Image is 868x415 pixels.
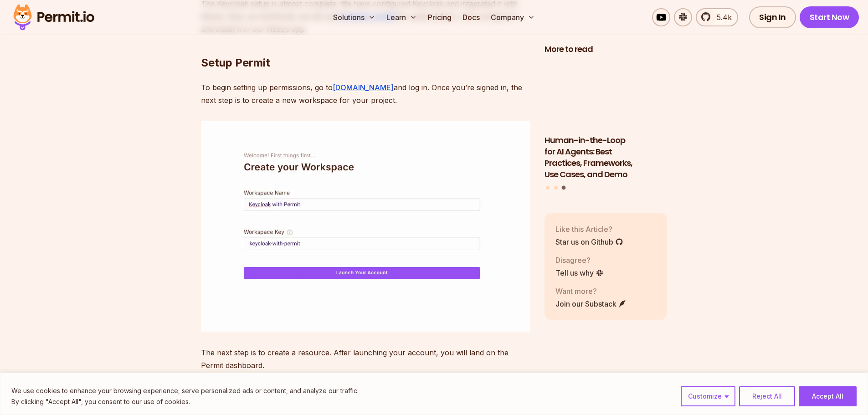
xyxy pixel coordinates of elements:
[544,61,668,191] div: Posts
[487,8,539,26] button: Company
[800,6,859,28] a: Start Now
[696,8,738,26] a: 5.4k
[333,83,394,92] a: [DOMAIN_NAME]
[554,186,558,190] button: Go to slide 2
[459,8,483,26] a: Docs
[544,61,668,130] img: Human-in-the-Loop for AI Agents: Best Practices, Frameworks, Use Cases, and Demo
[555,286,627,297] p: Want more?
[681,386,735,406] button: Customize
[11,385,359,396] p: We use cookies to enhance your browsing experience, serve personalized ads or content, and analyz...
[201,81,530,107] p: To begin setting up permissions, go to and log in. Once you’re signed in, the next step is to cre...
[383,8,421,26] button: Learn
[544,44,668,55] h2: More to read
[201,346,530,372] p: The next step is to create a resource. After launching your account, you will land on the Permit ...
[201,121,530,332] img: image.png
[749,6,796,28] a: Sign In
[555,267,604,278] a: Tell us why
[9,2,98,33] img: Permit logo
[799,386,857,406] button: Accept All
[329,8,379,26] button: Solutions
[11,396,359,407] p: By clicking "Accept All", you consent to our use of cookies.
[544,135,668,180] h3: Human-in-the-Loop for AI Agents: Best Practices, Frameworks, Use Cases, and Demo
[424,8,455,26] a: Pricing
[711,12,732,23] span: 5.4k
[739,386,795,406] button: Reject All
[546,186,550,190] button: Go to slide 1
[555,224,623,235] p: Like this Article?
[544,61,668,180] li: 3 of 3
[555,298,627,309] a: Join our Substack
[201,56,270,69] strong: Setup Permit
[555,255,604,266] p: Disagree?
[562,186,566,190] button: Go to slide 3
[555,236,623,247] a: Star us on Github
